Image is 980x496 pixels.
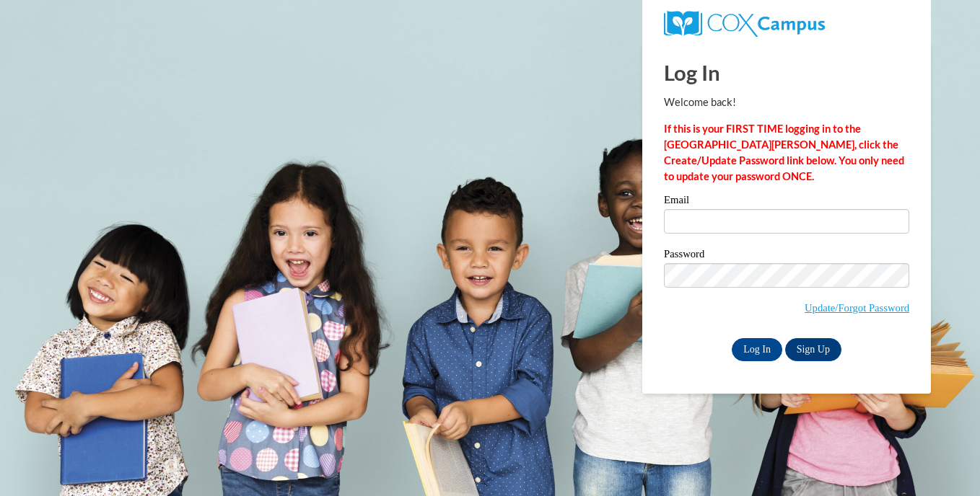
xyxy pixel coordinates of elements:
[664,58,909,87] h1: Log In
[664,94,909,110] p: Welcome back!
[664,17,825,29] a: COX Campus
[805,302,909,314] a: Update/Forgot Password
[785,338,841,361] a: Sign Up
[664,249,909,263] label: Password
[732,338,782,361] input: Log In
[664,123,904,182] strong: If this is your FIRST TIME logging in to the [GEOGRAPHIC_DATA][PERSON_NAME], click the Create/Upd...
[664,195,909,209] label: Email
[664,11,825,37] img: COX Campus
